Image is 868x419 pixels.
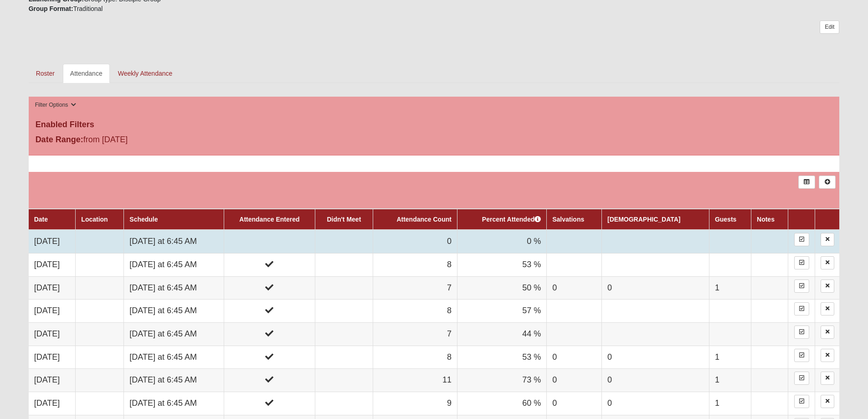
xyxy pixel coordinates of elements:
td: 7 [373,322,457,346]
a: Schedule [129,216,158,223]
a: Date [34,216,48,223]
a: Notes [757,216,775,223]
a: Enter Attendance [794,349,809,362]
td: [DATE] at 6:45 AM [124,369,224,392]
a: Export to Excel [798,176,815,189]
a: Enter Attendance [794,372,809,385]
a: Enter Attendance [794,279,809,293]
td: 44 % [457,322,546,346]
td: 0 [547,276,602,300]
td: [DATE] [29,253,76,276]
a: Attendance Count [396,216,452,223]
td: [DATE] at 6:45 AM [124,300,224,323]
td: [DATE] [29,276,76,300]
button: Filter Options [32,100,79,110]
td: 53 % [457,253,546,276]
td: 0 [602,276,709,300]
td: 50 % [457,276,546,300]
td: [DATE] at 6:45 AM [124,322,224,346]
td: [DATE] [29,300,76,323]
a: Delete [821,326,834,339]
td: [DATE] [29,369,76,392]
a: Enter Attendance [794,326,809,339]
td: 0 [547,392,602,415]
td: 11 [373,369,457,392]
a: Delete [821,395,834,408]
td: 1 [709,276,751,300]
a: Attendance Entered [239,216,299,223]
td: [DATE] [29,230,76,253]
th: Guests [709,209,751,230]
label: Date Range: [36,134,83,146]
td: 1 [709,346,751,369]
td: 60 % [457,392,546,415]
th: Salvations [547,209,602,230]
a: Delete [821,372,834,385]
td: 0 % [457,230,546,253]
td: [DATE] at 6:45 AM [124,346,224,369]
a: Enter Attendance [794,233,809,246]
a: Enter Attendance [794,395,809,408]
td: 1 [709,369,751,392]
a: Didn't Meet [327,216,361,223]
td: 57 % [457,300,546,323]
a: Delete [821,256,834,269]
td: 1 [709,392,751,415]
td: 8 [373,300,457,323]
td: [DATE] at 6:45 AM [124,253,224,276]
a: Location [81,216,108,223]
td: 73 % [457,369,546,392]
td: 8 [373,253,457,276]
a: Edit [820,21,839,34]
td: 53 % [457,346,546,369]
td: [DATE] at 6:45 AM [124,392,224,415]
a: Attendance [63,64,110,83]
a: Weekly Attendance [111,64,180,83]
td: [DATE] at 6:45 AM [124,230,224,253]
td: 0 [373,230,457,253]
td: [DATE] [29,322,76,346]
a: Delete [821,279,834,293]
td: 7 [373,276,457,300]
td: 0 [547,346,602,369]
td: 0 [602,346,709,369]
a: Delete [821,233,834,246]
a: Percent Attended [482,216,541,223]
a: Alt+N [819,176,836,189]
td: 0 [602,369,709,392]
td: 8 [373,346,457,369]
strong: Group Format: [29,5,73,12]
th: [DEMOGRAPHIC_DATA] [602,209,709,230]
td: 0 [602,392,709,415]
div: from [DATE] [29,134,299,148]
a: Enter Attendance [794,256,809,269]
a: Delete [821,302,834,316]
td: [DATE] at 6:45 AM [124,276,224,300]
h4: Enabled Filters [36,120,833,130]
td: [DATE] [29,346,76,369]
a: Roster [29,64,62,83]
td: [DATE] [29,392,76,415]
a: Enter Attendance [794,302,809,316]
a: Delete [821,349,834,362]
td: 9 [373,392,457,415]
td: 0 [547,369,602,392]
